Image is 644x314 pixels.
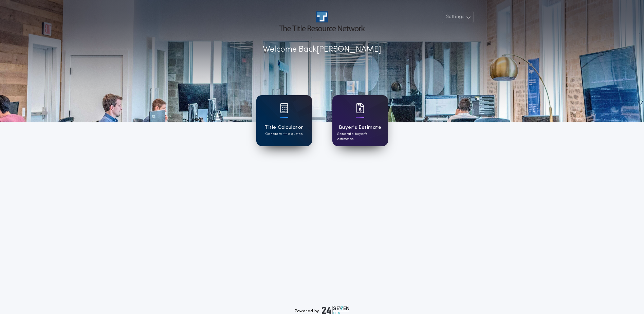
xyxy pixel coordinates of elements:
h1: Buyer's Estimate [339,124,381,132]
a: card iconTitle CalculatorGenerate title quotes [256,95,312,146]
p: Welcome Back [PERSON_NAME] [263,43,381,56]
p: Generate title quotes [265,132,302,137]
img: card icon [280,103,288,113]
button: Settings [442,11,474,23]
a: card iconBuyer's EstimateGenerate buyer's estimates [332,95,388,146]
h1: Title Calculator [264,124,303,132]
img: account-logo [279,11,365,31]
img: card icon [356,103,364,113]
p: Generate buyer's estimates [337,132,383,142]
